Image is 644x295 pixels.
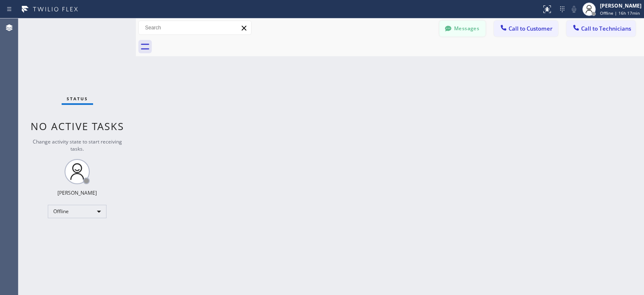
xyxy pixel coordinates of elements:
button: Messages [439,21,486,37]
span: Offline | 16h 17min [600,10,640,16]
div: [PERSON_NAME] [57,189,97,196]
input: Search [139,21,251,34]
span: Status [67,96,88,102]
button: Call to Customer [494,21,558,37]
button: Mute [568,3,580,15]
button: Call to Technicians [566,21,636,37]
span: No active tasks [31,119,124,133]
div: [PERSON_NAME] [600,2,641,9]
span: Call to Customer [509,25,553,32]
div: Offline [48,205,106,218]
span: Call to Technicians [581,25,631,32]
span: Change activity state to start receiving tasks. [33,138,122,152]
